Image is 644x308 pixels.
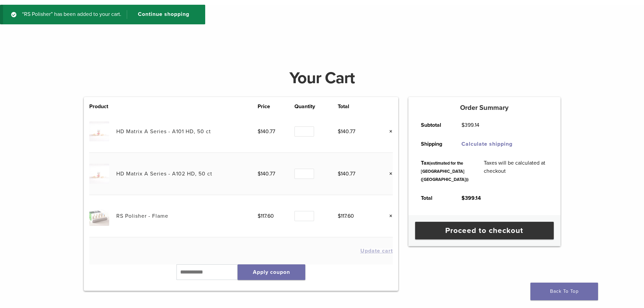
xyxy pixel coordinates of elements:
[461,141,512,147] a: Calculate shipping
[421,161,469,182] small: (estimated for the [GEOGRAPHIC_DATA] ([GEOGRAPHIC_DATA]))
[413,189,454,208] th: Total
[89,206,109,226] img: RS Polisher - Flame
[413,116,454,135] th: Subtotal
[384,127,393,136] a: Remove this item
[116,213,168,219] a: RS Polisher - Flame
[384,169,393,178] a: Remove this item
[338,213,354,219] bdi: 117.60
[79,70,566,86] h1: Your Cart
[258,213,274,219] bdi: 117.60
[258,213,261,219] span: $
[258,128,275,135] bdi: 140.77
[89,164,109,184] img: HD Matrix A Series - A102 HD, 50 ct
[338,170,355,177] bdi: 140.77
[127,10,194,19] a: Continue shopping
[476,153,555,189] td: Taxes will be calculated at checkout
[258,102,294,111] th: Price
[116,128,211,135] a: HD Matrix A Series - A101 HD, 50 ct
[89,121,109,141] img: HD Matrix A Series - A101 HD, 50 ct
[461,122,479,128] bdi: 399.14
[338,213,341,219] span: $
[461,122,464,128] span: $
[408,104,560,112] h5: Order Summary
[338,128,341,135] span: $
[384,212,393,220] a: Remove this item
[116,170,212,177] a: HD Matrix A Series - A102 HD, 50 ct
[338,128,355,135] bdi: 140.77
[89,102,116,111] th: Product
[413,153,476,189] th: Tax
[258,128,261,135] span: $
[338,102,375,111] th: Total
[530,283,598,300] a: Back To Top
[461,195,481,202] bdi: 399.14
[360,248,393,254] button: Update cart
[461,195,465,202] span: $
[415,222,554,239] a: Proceed to checkout
[258,170,275,177] bdi: 140.77
[258,170,261,177] span: $
[413,135,454,153] th: Shipping
[338,170,341,177] span: $
[238,264,305,280] button: Apply coupon
[294,102,338,111] th: Quantity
